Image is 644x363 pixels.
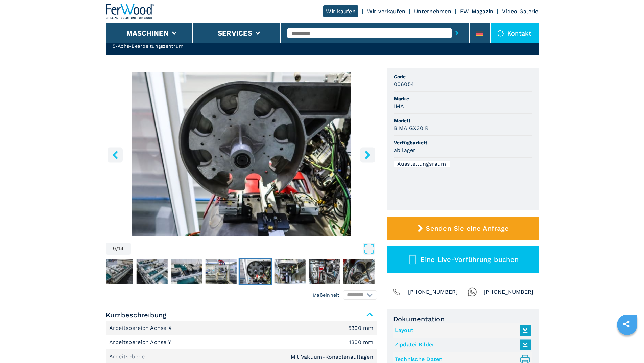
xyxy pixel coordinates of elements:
[133,243,375,255] button: Open Fullscreen
[394,102,404,110] h3: IMA
[392,287,401,297] img: Phone
[126,29,169,37] button: Maschinen
[106,72,377,236] div: Go to Slide 9
[108,147,123,162] button: left-button
[376,258,410,285] button: Go to Slide 13
[238,258,272,285] button: Go to Slide 9
[387,246,539,273] button: Eine Live-Vorführung buchen
[313,292,340,298] em: Maßeinheit
[273,258,307,285] button: Go to Slide 10
[109,324,174,332] p: Arbeitsbereich Achse X
[497,30,504,37] img: Kontakt
[113,246,116,251] span: 9
[394,80,414,88] h3: 006054
[342,258,376,285] button: Go to Slide 12
[218,29,252,37] button: Services
[106,72,377,236] img: 5-Achs-Bearbeitungszentrum IMA BIMA GX30 R
[100,258,134,285] button: Go to Slide 5
[343,259,374,284] img: f53747a99b359db64ba0023c603547fd
[414,8,451,15] a: Unternehmen
[307,258,341,285] button: Go to Slide 11
[349,340,374,345] em: 1300 mm
[323,5,358,17] a: Wir kaufen
[348,325,374,331] em: 5300 mm
[394,146,416,154] h3: ab lager
[484,287,534,297] span: [PHONE_NUMBER]
[102,259,133,284] img: a6ddf0d72e94a3d0a0c1f2279b5df692
[394,117,532,124] span: Modell
[106,309,377,321] span: Kurzbeschreibung
[393,315,532,323] span: Dokumentation
[274,259,305,284] img: 4af0d0862faa6bd3222e608c53bc90e0
[420,255,519,264] span: Eine Live-Vorführung buchen
[205,259,236,284] img: ea74a57609d7dfb7f0cbdc36b21d5b83
[291,354,374,360] em: Mit Vakuum-Konsolenauflagen
[309,259,340,284] img: 6fe6e38ccb93060b1a5f604d12da3a96
[169,258,203,285] button: Go to Slide 7
[109,339,173,346] p: Arbeitsbereich Achse Y
[171,259,202,284] img: d3f6fb33ffbd18b9602b75737726f954
[395,325,527,336] a: Layout
[118,246,124,251] span: 14
[116,246,118,251] span: /
[491,23,539,43] div: Kontakt
[204,258,238,285] button: Go to Slide 8
[113,43,195,49] h2: 5-Achs-Bearbeitungszentrum
[394,95,532,102] span: Marke
[135,258,169,285] button: Go to Slide 6
[502,8,538,15] a: Video Galerie
[387,217,539,240] button: Senden Sie eine Anfrage
[109,353,147,360] p: Arbeitsebene
[460,8,494,15] a: FW-Magazin
[394,73,532,80] span: Code
[426,224,509,232] span: Senden Sie eine Anfrage
[394,124,429,132] h3: BIMA GX30 R
[240,259,271,284] img: f7fcc63916a186e3d6eef65e480e0614
[618,316,635,333] a: sharethis
[615,333,639,358] iframe: Chat
[408,287,458,297] span: [PHONE_NUMBER]
[360,147,375,162] button: right-button
[106,4,154,19] img: Ferwood
[136,259,167,284] img: 6da968d286256562578844f4212d9636
[394,139,532,146] span: Verfügbarkeit
[452,25,462,41] button: submit-button
[395,339,527,350] a: Zipdatei Bilder
[468,287,477,297] img: Whatsapp
[394,161,450,167] div: Ausstellungsraum
[367,8,405,15] a: Wir verkaufen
